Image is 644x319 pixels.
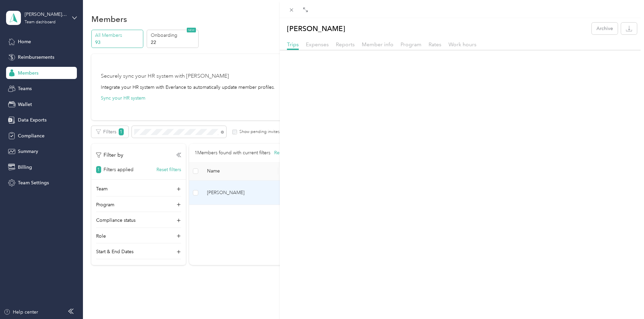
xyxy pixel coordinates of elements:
[336,41,355,48] span: Reports
[306,41,329,48] span: Expenses
[362,41,393,48] span: Member info
[401,41,421,48] span: Program
[287,23,345,34] p: [PERSON_NAME]
[429,41,441,48] span: Rates
[592,23,618,34] button: Archive
[448,41,476,48] span: Work hours
[606,281,644,319] iframe: Everlance-gr Chat Button Frame
[287,41,299,48] span: Trips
